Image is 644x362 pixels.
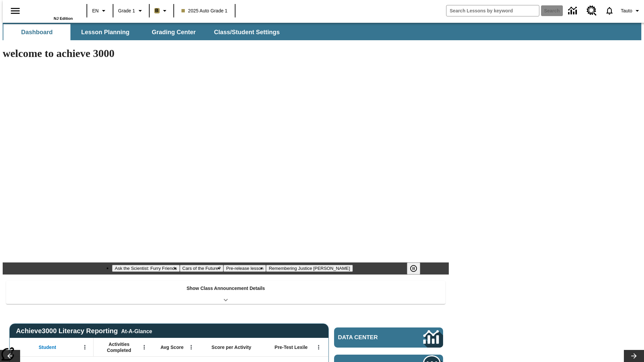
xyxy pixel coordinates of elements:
[80,342,90,352] button: Open Menu
[223,265,266,272] button: Slide 3 Pre-release lesson
[92,7,99,14] span: EN
[275,344,308,350] span: Pre-Test Lexile
[115,5,147,17] button: Grade: Grade 1, Select a grade
[29,3,73,16] a: Home
[583,2,601,20] a: Resource Center, Will open in new tab
[3,47,449,60] h1: welcome to achieve 3000
[97,341,141,353] span: Activities Completed
[407,262,427,275] div: Pause
[266,265,353,272] button: Slide 4 Remembering Justice O'Connor
[112,265,179,272] button: Slide 1 Ask the Scientist: Furry Friends
[6,281,445,304] div: Show Class Announcement Details
[89,5,111,17] button: Language: EN, Select a language
[212,344,252,350] span: Score per Activity
[72,24,139,40] button: Lesson Planning
[618,5,644,17] button: Profile/Settings
[314,342,324,352] button: Open Menu
[601,2,618,19] a: Notifications
[564,2,583,20] a: Data Center
[334,327,443,348] a: Data Center
[3,24,70,40] button: Dashboard
[181,7,228,14] span: 2025 Auto Grade 1
[39,344,56,350] span: Student
[446,5,539,16] input: search field
[29,2,73,20] div: Home
[16,327,152,335] span: Achieve3000 Literacy Reporting
[5,1,25,21] button: Open side menu
[186,285,265,292] p: Show Class Announcement Details
[160,344,183,350] span: Avg Score
[407,262,420,275] button: Pause
[209,24,285,40] button: Class/Student Settings
[186,342,196,352] button: Open Menu
[338,334,401,341] span: Data Center
[118,7,135,14] span: Grade 1
[624,350,644,362] button: Lesson carousel, Next
[621,7,632,14] span: Tauto
[3,24,286,40] div: SubNavbar
[140,24,207,40] button: Grading Center
[139,342,149,352] button: Open Menu
[3,23,641,40] div: SubNavbar
[180,265,224,272] button: Slide 2 Cars of the Future?
[54,16,73,20] span: NJ Edition
[121,327,152,335] div: At-A-Glance
[152,5,171,17] button: Boost Class color is light brown. Change class color
[155,6,159,15] span: B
